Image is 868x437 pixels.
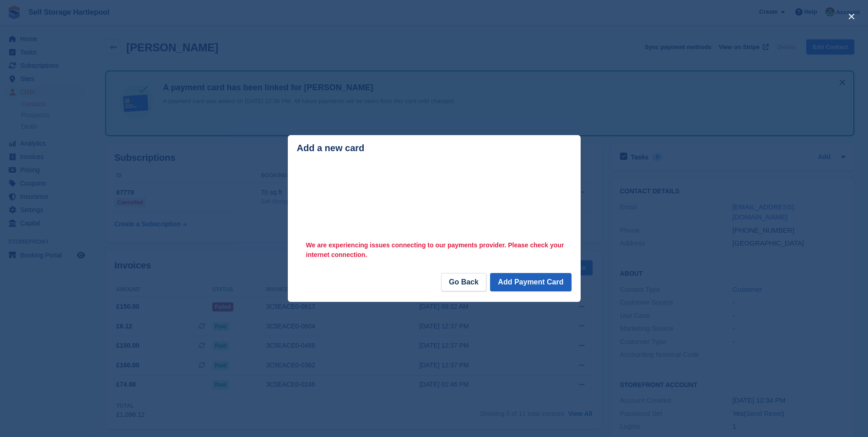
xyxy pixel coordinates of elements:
[295,163,573,238] iframe: Secure payment input frame
[297,236,571,262] div: We are experiencing issues connecting to our payments provider. Please check your internet connec...
[844,9,859,24] button: close
[490,273,571,291] button: Add Payment Card
[297,143,571,153] div: Add a new card
[441,273,486,291] a: Go Back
